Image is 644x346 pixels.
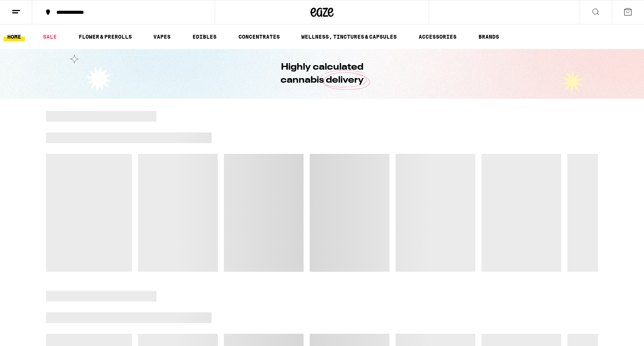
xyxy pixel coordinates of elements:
[75,32,136,41] a: FLOWER & PREROLLS
[149,32,174,41] a: VAPES
[39,32,61,41] a: SALE
[259,61,385,87] h1: Highly calculated cannabis delivery
[415,32,460,41] a: ACCESSORIES
[235,32,284,41] a: CONCENTRATES
[3,32,25,41] a: HOME
[475,32,503,41] a: BRANDS
[297,32,401,41] a: WELLNESS, TINCTURES & CAPSULES
[189,32,220,41] a: EDIBLES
